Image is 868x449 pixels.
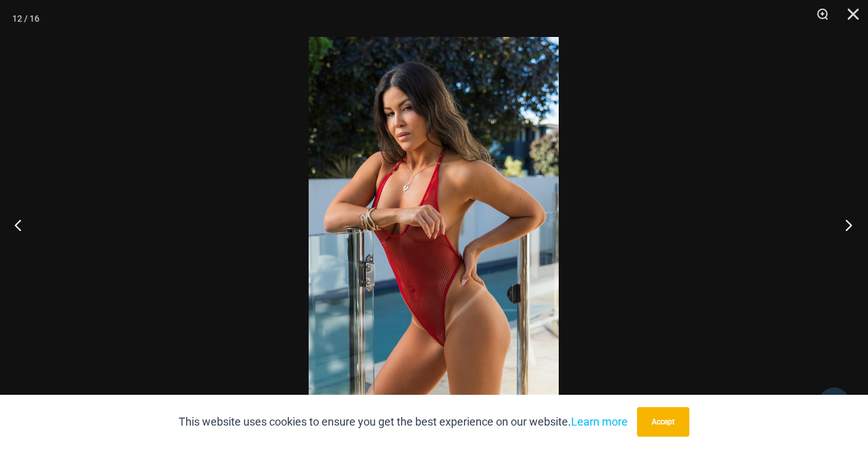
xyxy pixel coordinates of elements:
div: 12 / 16 [12,9,39,28]
button: Next [822,194,868,256]
a: Learn more [571,415,628,428]
button: Accept [637,407,689,437]
img: Summer Storm Red 8019 One Piece 05 [309,37,559,412]
p: This website uses cookies to ensure you get the best experience on our website. [179,413,628,431]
